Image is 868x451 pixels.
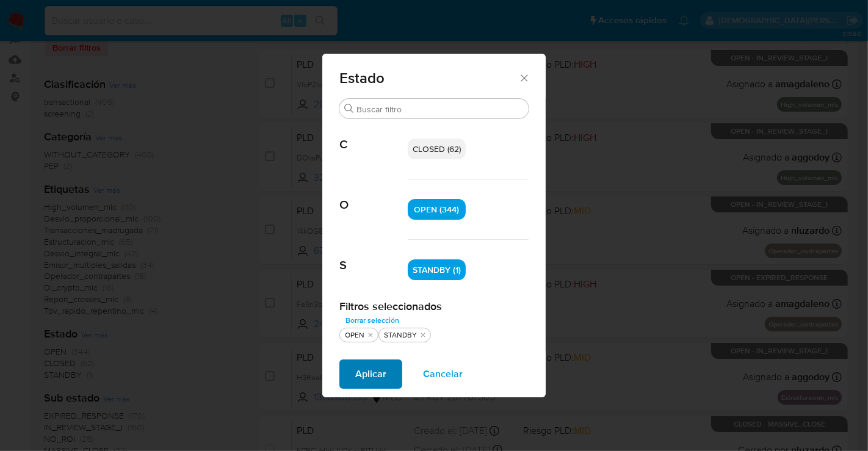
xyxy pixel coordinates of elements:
[339,240,408,273] span: S
[418,330,428,340] button: quitar STANDBY
[339,313,405,328] button: Borrar selección
[408,139,466,159] div: CLOSED (62)
[366,330,375,340] button: quitar OPEN
[344,104,354,114] button: Buscar
[356,104,524,115] input: Buscar filtro
[342,330,367,341] div: OPEN
[339,71,518,85] span: Estado
[414,203,460,215] span: OPEN (344)
[413,143,461,155] span: CLOSED (62)
[408,259,466,280] div: STANDBY (1)
[339,359,402,389] button: Aplicar
[339,179,408,212] span: O
[407,359,479,389] button: Cancelar
[339,119,408,152] span: C
[423,361,463,388] span: Cancelar
[408,199,466,220] div: OPEN (344)
[413,264,461,276] span: STANDBY (1)
[382,330,419,341] div: STANDBY
[339,300,529,313] h2: Filtros seleccionados
[355,361,386,388] span: Aplicar
[518,72,529,83] button: Cerrar
[345,314,399,327] span: Borrar selección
